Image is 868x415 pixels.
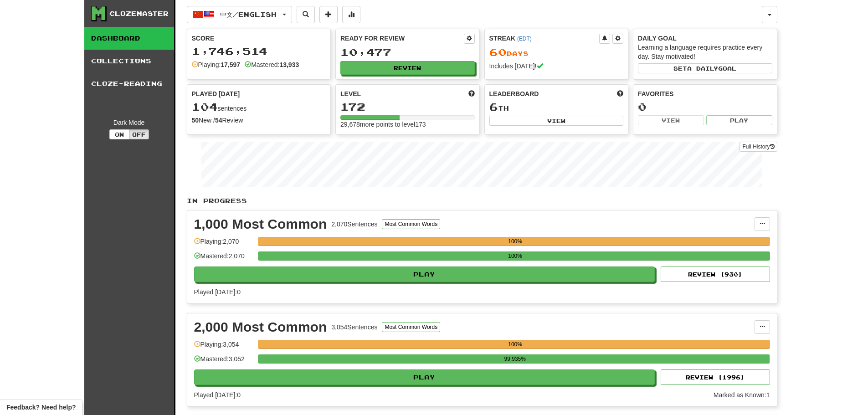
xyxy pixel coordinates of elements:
[638,115,704,125] button: View
[192,101,326,113] div: sentences
[331,323,377,332] div: 3,054 Sentences
[84,27,174,50] a: Dashboard
[340,46,475,58] div: 10,477
[340,89,361,98] span: Level
[192,117,199,124] strong: 50
[489,101,624,113] div: th
[194,391,241,399] span: Played [DATE]: 0
[489,89,539,98] span: Leaderboard
[489,61,624,71] div: Includes [DATE]!
[638,43,772,61] div: Learning a language requires practice every day. Stay motivated!
[192,46,326,57] div: 1,746,514
[489,116,624,126] button: View
[638,89,772,98] div: Favorites
[194,251,253,266] div: Mastered: 2,070
[342,6,360,23] button: More stats
[382,219,440,229] button: Most Common Words
[340,101,475,113] div: 172
[192,34,326,43] div: Score
[261,251,770,261] div: 100%
[489,46,507,58] span: 60
[194,217,327,231] div: 1,000 Most Common
[194,237,253,252] div: Playing: 2,070
[714,390,770,400] div: Marked as Known: 1
[192,89,240,98] span: Played [DATE]
[194,340,253,355] div: Playing: 3,054
[221,61,240,68] strong: 17,597
[194,354,253,369] div: Mastered: 3,052
[220,10,277,18] span: 中文 / English
[261,354,770,364] div: 99.935%
[382,322,440,332] button: Most Common Words
[215,117,222,124] strong: 54
[706,115,772,125] button: Play
[517,36,532,42] a: (EDT)
[261,340,770,349] div: 100%
[245,60,299,69] div: Mastered:
[489,34,600,43] div: Streak
[194,266,655,282] button: Play
[194,320,327,334] div: 2,000 Most Common
[638,34,772,43] div: Daily Goal
[740,142,777,152] a: Full History
[192,100,218,113] span: 104
[261,237,770,246] div: 100%
[194,369,655,385] button: Play
[489,46,624,58] div: Day s
[109,9,169,18] div: Clozemaster
[661,369,770,385] button: Review (1996)
[638,63,772,73] button: Seta dailygoal
[187,196,777,205] p: In Progress
[129,129,149,139] button: Off
[192,60,241,69] div: Playing:
[617,89,623,98] span: This week in points, UTC
[687,65,718,72] span: a daily
[340,34,464,43] div: Ready for Review
[489,100,498,113] span: 6
[319,6,338,23] button: Add sentence to collection
[340,61,475,75] button: Review
[340,120,475,129] div: 29,678 more points to level 173
[187,6,292,23] button: 中文/English
[192,116,326,125] div: New / Review
[279,61,299,68] strong: 13,933
[109,129,129,139] button: On
[6,403,76,412] span: Open feedback widget
[468,89,475,98] span: Score more points to level up
[91,118,167,127] div: Dark Mode
[194,288,241,296] span: Played [DATE]: 0
[661,266,770,282] button: Review (930)
[84,50,174,72] a: Collections
[331,220,377,229] div: 2,070 Sentences
[297,6,315,23] button: Search sentences
[84,72,174,95] a: Cloze-Reading
[638,101,772,113] div: 0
